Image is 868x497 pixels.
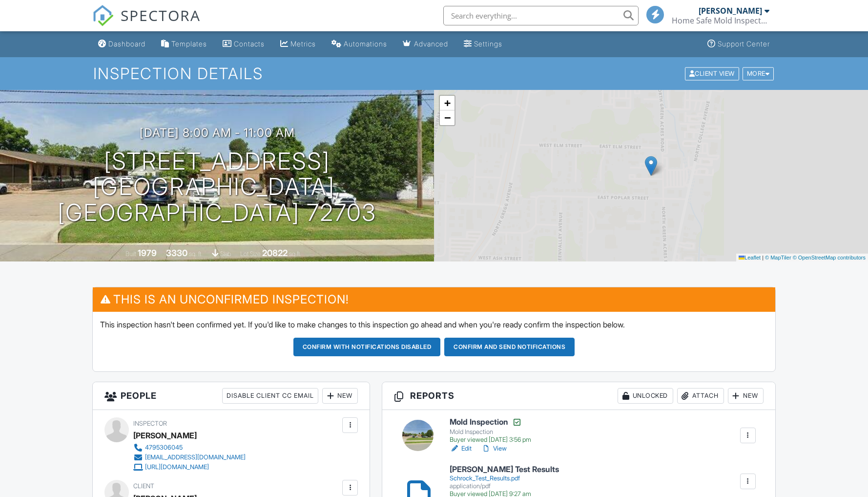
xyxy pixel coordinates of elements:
a: Metrics [276,35,320,53]
div: More [743,67,774,80]
span: | [762,255,764,260]
div: 1979 [138,248,157,258]
div: application/pdf [450,482,559,490]
h3: People [93,382,370,410]
a: Advanced [399,35,452,53]
div: New [322,388,358,404]
a: © MapTiler [765,255,791,260]
a: Zoom out [440,110,455,125]
div: Automations [344,40,387,48]
a: [EMAIL_ADDRESS][DOMAIN_NAME] [133,453,246,462]
a: View [481,444,507,454]
h1: [STREET_ADDRESS] [GEOGRAPHIC_DATA], [GEOGRAPHIC_DATA] 72703 [16,149,418,226]
span: Lot Size [240,250,261,258]
h1: Inspection Details [93,65,775,82]
a: Templates [157,35,211,53]
div: Settings [474,40,502,48]
a: Settings [460,35,506,53]
div: 4795306045 [145,444,183,452]
div: Dashboard [108,40,145,48]
h3: Reports [382,382,775,410]
div: [PERSON_NAME] [133,428,197,443]
div: [PERSON_NAME] [699,6,762,16]
span: slab [220,250,231,258]
input: Search everything... [443,6,639,25]
div: Attach [677,388,724,404]
span: Inspector [133,420,167,427]
a: Support Center [703,35,774,53]
h6: [PERSON_NAME] Test Results [450,465,559,474]
h3: This is an Unconfirmed Inspection! [93,287,775,311]
span: Built [125,250,136,258]
h6: Mold Inspection [450,417,531,427]
span: − [444,111,451,124]
a: 4795306045 [133,443,246,453]
span: Client [133,482,154,490]
img: Marker [645,156,657,176]
img: The Best Home Inspection Software - Spectora [92,5,114,26]
div: [EMAIL_ADDRESS][DOMAIN_NAME] [145,454,246,461]
span: + [444,97,451,109]
a: Dashboard [94,35,149,53]
span: sq.ft. [289,250,301,258]
a: © OpenStreetMap contributors [793,255,866,260]
a: Client View [684,69,742,77]
div: 3330 [166,248,187,258]
a: Zoom in [440,96,455,110]
div: Schrock_Test_Results.pdf [450,475,559,482]
div: Disable Client CC Email [222,388,318,404]
div: Contacts [234,40,265,48]
div: Support Center [718,40,770,48]
div: Mold Inspection [450,428,531,436]
button: Confirm and send notifications [444,338,575,356]
div: Metrics [290,40,316,48]
div: [URL][DOMAIN_NAME] [145,463,209,471]
a: Contacts [219,35,269,53]
div: Templates [171,40,207,48]
span: SPECTORA [121,5,201,25]
a: Leaflet [739,255,761,260]
div: Buyer viewed [DATE] 3:56 pm [450,436,531,444]
a: Edit [450,444,472,454]
span: sq. ft. [189,250,203,258]
div: New [728,388,764,404]
a: SPECTORA [92,13,201,34]
a: Automations (Basic) [328,35,391,53]
div: Client View [685,67,739,80]
div: Advanced [414,40,448,48]
h3: [DATE] 8:00 am - 11:00 am [140,126,295,139]
div: Unlocked [618,388,673,404]
a: [URL][DOMAIN_NAME] [133,462,246,472]
p: This inspection hasn't been confirmed yet. If you'd like to make changes to this inspection go ah... [100,319,768,330]
a: Mold Inspection Mold Inspection Buyer viewed [DATE] 3:56 pm [450,417,531,444]
button: Confirm with notifications disabled [293,338,441,356]
div: 20822 [262,248,288,258]
div: Home Safe Mold Inspectors of NWA LLC [672,16,769,25]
